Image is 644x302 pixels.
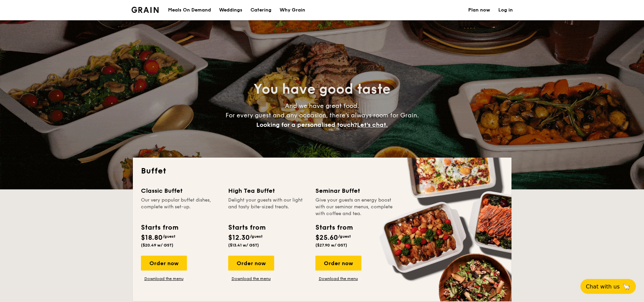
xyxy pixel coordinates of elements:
span: /guest [250,234,263,239]
div: Starts from [228,223,265,233]
a: Download the menu [141,276,187,281]
div: Starts from [315,223,352,233]
a: Download the menu [228,276,274,281]
span: 🦙 [622,283,630,291]
span: $25.60 [315,234,338,242]
span: /guest [163,234,175,239]
span: ($13.41 w/ GST) [228,243,259,248]
span: Chat with us [586,283,620,290]
div: Give your guests an energy boost with our seminar menus, complete with coffee and tea. [315,197,395,217]
button: Chat with us🦙 [580,279,636,294]
span: ($20.49 w/ GST) [141,243,173,248]
div: Order now [315,256,361,271]
div: Starts from [141,223,178,233]
div: Order now [228,256,274,271]
span: $18.80 [141,234,163,242]
div: Our very popular buffet dishes, complete with set-up. [141,197,220,217]
a: Logotype [132,7,159,13]
div: Delight your guests with our light and tasty bite-sized treats. [228,197,307,217]
span: /guest [338,234,351,239]
div: Classic Buffet [141,186,220,195]
span: $12.30 [228,234,250,242]
a: Download the menu [315,276,361,281]
div: Order now [141,256,187,271]
img: Grain [132,7,159,13]
div: Seminar Buffet [315,186,395,195]
div: High Tea Buffet [228,186,307,195]
h2: Buffet [141,166,503,177]
span: ($27.90 w/ GST) [315,243,347,248]
span: Let's chat. [357,121,388,129]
